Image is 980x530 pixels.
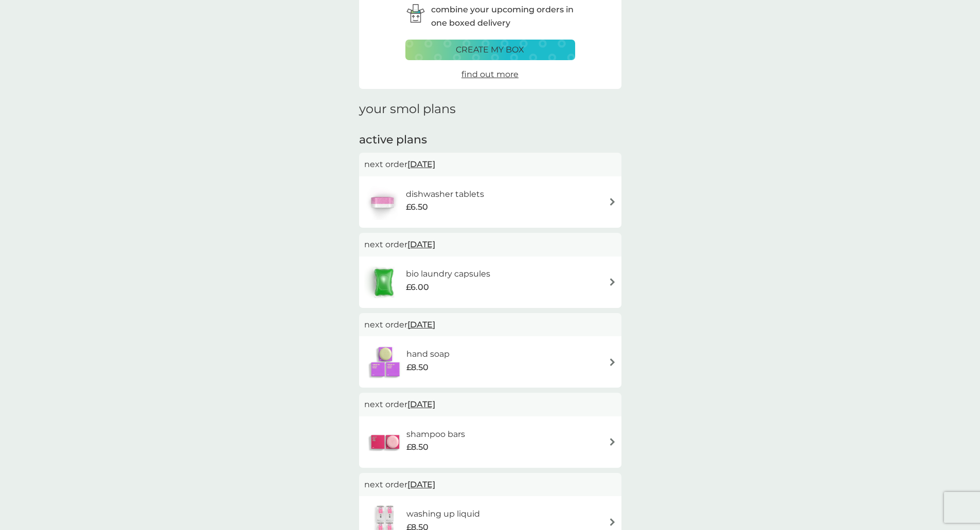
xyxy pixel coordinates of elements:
p: next order [364,238,616,251]
span: [DATE] [407,154,435,174]
span: [DATE] [407,234,435,254]
h6: bio laundry capsules [406,267,490,281]
button: create my box [405,40,575,60]
a: find out more [461,68,519,81]
p: next order [364,318,616,332]
span: find out more [461,69,519,79]
p: next order [364,158,616,171]
span: [DATE] [407,474,435,495]
h6: washing up liquid [406,507,480,521]
img: arrow right [609,198,616,206]
h2: active plans [359,132,621,148]
span: [DATE] [407,394,435,414]
span: £6.50 [406,200,428,214]
img: arrow right [609,358,616,366]
span: £8.50 [406,361,429,374]
img: bio laundry capsules [364,264,403,300]
p: create my box [456,43,524,57]
span: £6.00 [406,281,429,294]
span: £8.50 [406,441,429,454]
p: next order [364,398,616,411]
h1: your smol plans [359,102,621,117]
h6: dishwasher tablets [406,188,484,201]
span: [DATE] [407,315,435,335]
img: shampoo bars [364,424,406,460]
p: combine your upcoming orders in one boxed delivery [431,3,575,29]
p: next order [364,478,616,491]
h6: shampoo bars [406,428,465,441]
img: arrow right [609,278,616,286]
img: arrow right [609,518,616,526]
img: arrow right [609,438,616,446]
img: hand soap [364,344,406,380]
h6: hand soap [406,348,450,361]
img: dishwasher tablets [364,184,400,220]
